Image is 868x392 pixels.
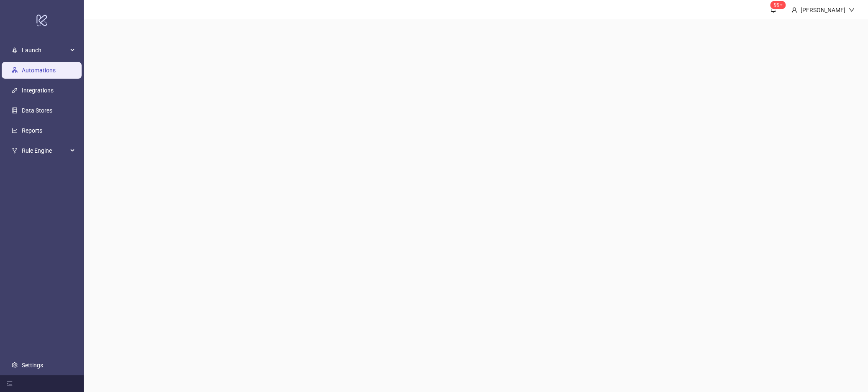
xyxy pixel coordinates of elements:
[22,142,68,159] span: Rule Engine
[22,42,68,59] span: Launch
[22,362,43,369] a: Settings
[797,5,849,15] div: [PERSON_NAME]
[22,87,54,94] a: Integrations
[791,7,797,13] span: user
[22,127,42,134] a: Reports
[12,47,18,53] span: rocket
[22,67,56,74] a: Automations
[770,7,776,13] span: bell
[770,1,786,9] sup: 141
[849,7,855,13] span: down
[22,107,52,114] a: Data Stores
[7,381,13,387] span: menu-fold
[12,148,18,154] span: fork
